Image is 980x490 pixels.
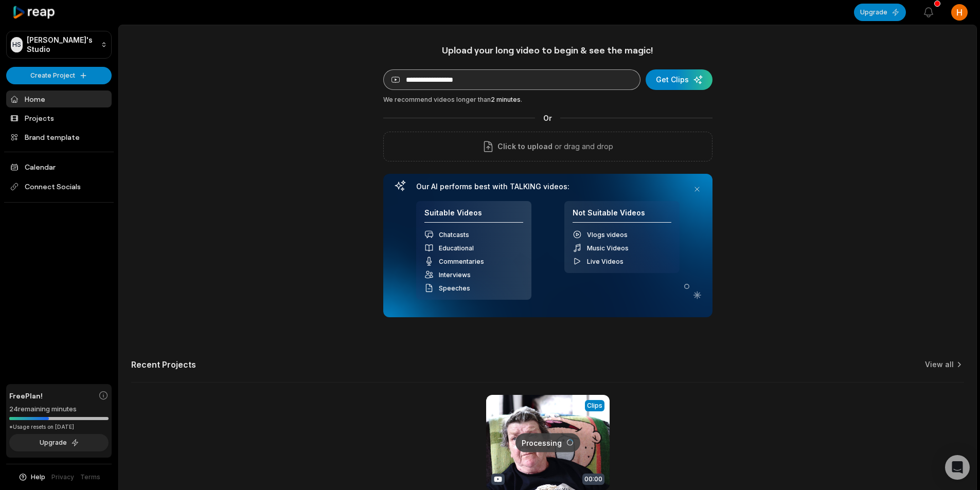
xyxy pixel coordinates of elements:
div: Open Intercom Messenger [945,455,970,480]
span: Interviews [439,271,471,279]
div: We recommend videos longer than . [383,95,712,104]
p: [PERSON_NAME]'s Studio [27,35,97,54]
a: Calendar [6,158,112,175]
h3: Our AI performs best with TALKING videos: [416,182,680,191]
button: Create Project [6,67,112,84]
button: Upgrade [9,434,109,451]
a: Privacy [51,473,74,482]
span: Speeches [439,284,470,292]
button: Help [18,473,45,482]
p: or drag and drop [553,140,613,153]
span: Help [31,473,45,482]
span: Free Plan! [9,390,43,401]
a: Terms [80,473,100,482]
div: HS [11,37,23,52]
h4: Not Suitable Videos [573,208,671,223]
span: Live Videos [587,258,623,265]
a: Brand template [6,129,112,146]
span: Click to upload [497,140,553,153]
span: Or [535,113,560,123]
a: View all [925,359,954,370]
div: *Usage resets on [DATE] [9,423,109,431]
button: Get Clips [646,69,712,90]
div: 24 remaining minutes [9,404,109,414]
span: Educational [439,244,474,252]
h1: Upload your long video to begin & see the magic! [383,44,712,56]
h2: Recent Projects [131,359,196,370]
span: Commentaries [439,258,484,265]
span: 2 minutes [491,96,521,103]
a: Projects [6,110,112,126]
button: Upgrade [854,4,906,21]
h4: Suitable Videos [424,208,523,223]
span: Connect Socials [6,177,112,196]
span: Vlogs videos [587,231,628,239]
span: Music Videos [587,244,629,252]
a: Home [6,90,112,107]
span: Chatcasts [439,231,469,239]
